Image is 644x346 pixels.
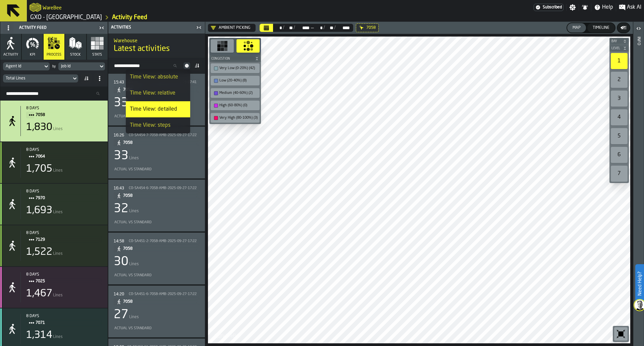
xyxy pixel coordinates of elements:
[336,25,351,31] div: Select date range
[114,37,200,44] h2: Sub Title
[0,142,108,183] div: stat-
[114,79,200,94] div: Title
[26,148,102,160] div: Title
[108,286,205,337] div: stat-
[26,106,102,119] div: Title
[114,132,200,147] div: Title
[194,23,204,32] label: button-toggle-Close me
[611,91,628,107] div: 3
[209,87,261,99] div: button-toolbar-undefined
[602,3,613,11] span: Help
[609,127,629,146] div: button-toolbar-undefined
[26,121,52,133] div: 1,830
[114,218,200,226] div: StatList-item-Actual vs Standard
[114,185,200,199] div: Title
[208,24,256,32] div: DropdownMenuValue-TmK94kQkw9xMGbuopW5fq
[97,24,106,32] label: button-toggle-Close me
[61,64,96,69] div: DropdownMenuValue-jobId
[114,291,200,297] div: Start: 9/28/2025, 2:20:31 PM - End: 9/28/2025, 2:28:52 PM
[212,114,258,121] div: Very High (80-100%) (3)
[130,89,186,97] div: Time View: relative
[58,62,105,70] div: DropdownMenuValue-jobId
[126,85,190,101] li: dropdown-item
[26,314,102,327] div: Title
[114,113,200,120] div: RAW: Actual: N/A vs N/A
[114,166,200,173] div: RAW: Actual: N/A vs N/A
[26,189,102,194] div: 8 days
[26,231,102,243] div: Title
[53,251,63,256] span: Lines
[114,238,200,252] div: Title
[129,133,197,137] div: CO-SA454-7-7058-AMB-2025-09-27-17:22
[53,168,63,173] span: Lines
[130,105,186,113] div: Time View: detailed
[126,69,190,85] li: dropdown-item
[212,102,258,109] div: High (60-80%) (0)
[114,291,200,305] div: Title
[212,77,258,84] div: Low (20-40%) (8)
[26,329,52,341] div: 1,314
[114,165,200,173] div: StatList-item-Actual vs Standard
[114,255,128,269] div: 30
[26,314,102,319] div: 8 days
[36,111,97,119] span: 7058
[274,25,283,31] div: Select date range
[30,13,335,21] nav: Breadcrumb
[114,132,200,138] div: Start: 9/28/2025, 4:26:06 PM - End: 9/28/2025, 4:37:25 PM
[114,79,200,85] div: Start: 9/26/2025, 3:43:25 PM - End: 9/26/2025, 3:54:01 PM
[0,101,108,141] div: stat-
[587,23,615,33] button: button-Timeline
[534,4,563,11] a: link-to-/wh/i/ae0cd702-8cb1-4091-b3be-0aee77957c79/settings/billing
[129,186,197,190] div: CO-SA454-6-7058-AMB-2025-09-27-17:22
[26,288,52,300] div: 1,467
[6,76,69,81] div: DropdownMenuValue-eventsCount
[129,292,197,296] div: CO-SA451-6-7058-AMB-2025-09-27-17:22
[26,231,102,235] div: Start: 9/25/2025, 9:32:47 AM - End: 9/30/2025, 1:41:56 PM
[114,185,200,191] div: Start: 9/28/2025, 4:43:03 PM - End: 9/28/2025, 4:52:44 PM
[0,267,108,308] div: stat-
[126,101,190,117] li: dropdown-item
[114,202,128,216] div: 32
[30,14,102,21] a: link-to-/wh/i/ae0cd702-8cb1-4091-b3be-0aee77957c79
[212,90,258,97] div: Medium (40-60%) (2)
[114,114,197,119] div: Actual vs Standard
[323,25,325,31] div: /
[26,205,52,217] div: 1,693
[114,219,200,226] div: RAW: Actual: N/A vs N/A
[212,65,258,72] div: Very Low (0-20%) (42)
[359,25,364,31] div: Hide filter
[114,326,197,331] div: Actual vs Standard
[209,62,261,74] div: button-toolbar-undefined
[26,106,102,111] div: Start: 9/25/2025, 2:11:59 PM - End: 9/30/2025, 9:41:08 PM
[609,108,629,127] div: button-toolbar-undefined
[114,220,197,225] div: Actual vs Standard
[114,112,200,120] div: StatList-item-Actual vs Standard
[543,5,562,10] span: Subscribed
[123,139,194,147] span: 7058
[3,62,50,70] div: DropdownMenuValue-agentId
[36,236,97,243] span: 7129
[70,53,81,57] span: Stock
[53,293,63,298] span: Lines
[26,272,102,285] div: Title
[110,25,194,30] div: Activities
[123,245,194,252] span: 7058
[636,265,643,302] label: Need Help?
[108,180,205,231] div: stat-
[130,121,186,129] div: Time View: steps
[112,14,147,21] a: link-to-/wh/i/ae0cd702-8cb1-4091-b3be-0aee77957c79/feed/fdc57e91-80c9-44dd-92cd-81c982b068f3
[129,262,139,267] span: Lines
[609,89,629,108] div: button-toolbar-undefined
[615,329,626,339] svg: Reset zoom and position
[609,146,629,164] div: button-toolbar-undefined
[108,127,205,178] div: stat-
[36,278,97,285] span: 7025
[325,25,334,31] div: Select date range
[36,153,97,160] span: 7064
[26,148,102,152] div: Start: 9/25/2025, 6:22:12 AM - End: 9/30/2025, 11:57:26 AM
[53,210,63,215] span: Lines
[123,298,194,305] span: 7058
[129,156,139,161] span: Lines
